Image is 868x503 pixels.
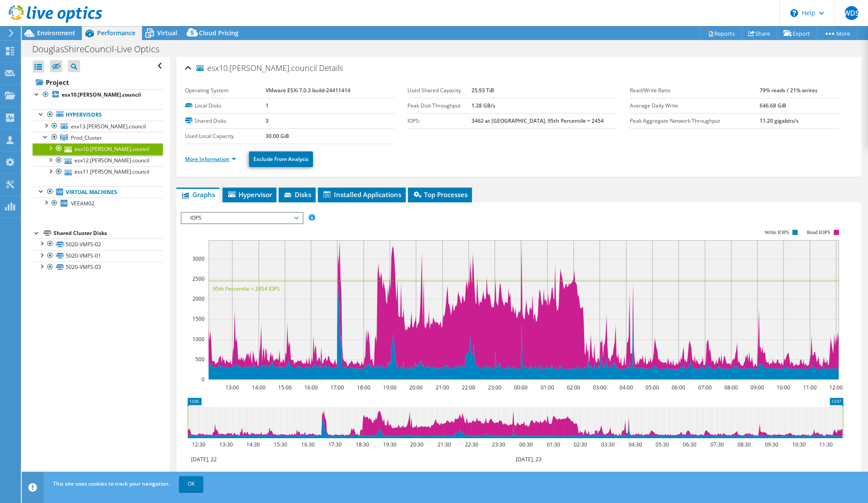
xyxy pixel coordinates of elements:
[62,91,141,98] b: esx10.[PERSON_NAME].council
[803,384,817,391] text: 11:00
[181,190,215,199] span: Graphs
[357,384,370,391] text: 18:00
[186,213,298,223] span: IOPS
[601,441,615,448] text: 03:30
[33,109,163,121] a: Hypervisors
[471,87,494,94] b: 25.93 TiB
[737,441,751,448] text: 08:30
[97,29,135,37] span: Performance
[407,117,471,125] label: IOPS:
[33,75,163,89] a: Project
[436,384,449,391] text: 21:00
[741,27,777,40] a: Share
[819,441,833,448] text: 11:30
[492,441,505,448] text: 23:30
[185,132,266,141] label: Used Local Capacity
[777,27,817,40] a: Export
[683,441,696,448] text: 06:30
[266,102,269,109] b: 1
[33,186,163,198] a: Virtual Machines
[407,86,471,95] label: Used Shared Capacity
[700,27,742,40] a: Reports
[33,155,163,166] a: esx12.[PERSON_NAME].council
[185,101,266,110] label: Local Disks
[567,384,580,391] text: 02:00
[330,384,344,391] text: 17:00
[252,384,266,391] text: 14:00
[760,102,786,109] b: 646.68 GiB
[412,190,468,199] span: Top Processes
[750,384,764,391] text: 09:00
[196,64,317,73] span: esx10.[PERSON_NAME].council
[765,441,778,448] text: 09:30
[195,355,205,363] text: 500
[192,335,205,343] text: 1000
[185,117,266,125] label: Shared Disks
[471,102,495,109] b: 1.28 GB/s
[319,63,343,73] span: Details
[777,384,790,391] text: 10:00
[179,476,203,492] a: OK
[246,441,260,448] text: 14:30
[760,117,799,124] b: 11.20 gigabits/s
[283,190,311,199] span: Disks
[656,441,669,448] text: 05:30
[71,200,94,207] span: VEEAM02
[437,441,451,448] text: 21:30
[33,250,163,262] a: 5020-VMFS-01
[514,384,528,391] text: 00:00
[471,117,603,124] b: 3462 at [GEOGRAPHIC_DATA], 95th Percentile = 2454
[33,198,163,209] a: VEEAM02
[383,441,397,448] text: 19:30
[33,121,163,132] a: esx13.[PERSON_NAME].council
[630,117,760,125] label: Peak Aggregate Network Throughput
[304,384,318,391] text: 16:00
[807,229,831,235] text: Read IOPS
[33,166,163,178] a: esx11.[PERSON_NAME].council
[249,151,313,167] a: Exclude From Analysis
[383,384,397,391] text: 19:00
[266,117,269,124] b: 3
[278,384,292,391] text: 15:00
[33,143,163,154] a: esx10.[PERSON_NAME].council
[185,155,236,163] a: More Information
[192,295,205,302] text: 2000
[409,384,423,391] text: 20:00
[199,29,239,37] span: Cloud Pricing
[266,87,350,94] b: VMware ESXi 7.0.3 build-24411414
[202,376,205,383] text: 0
[574,441,587,448] text: 02:30
[328,441,342,448] text: 17:30
[71,123,146,130] span: esx13.[PERSON_NAME].council
[541,384,554,391] text: 01:00
[213,285,280,292] text: 95th Percentile = 2454 IOPS
[519,441,533,448] text: 00:30
[28,44,173,54] h1: DouglasShireCouncil-Live Optics
[465,441,478,448] text: 22:30
[53,480,170,487] span: This site uses cookies to track your navigation.
[790,9,798,17] svg: \n
[646,384,659,391] text: 05:00
[844,6,858,20] span: WDS
[410,441,424,448] text: 20:30
[724,384,738,391] text: 08:00
[33,238,163,250] a: 5020-VMFS-02
[760,87,818,94] b: 79% reads / 21% writes
[266,132,289,140] b: 30.00 GiB
[33,132,163,143] a: Prod_Cluster
[817,27,857,40] a: More
[356,441,369,448] text: 18:30
[407,101,471,110] label: Peak Disk Throughput
[593,384,606,391] text: 03:00
[192,255,205,262] text: 3000
[301,441,315,448] text: 16:30
[547,441,560,448] text: 01:30
[37,29,75,37] span: Environment
[185,86,266,95] label: Operating System
[322,190,401,199] span: Installed Applications
[629,441,642,448] text: 04:30
[192,315,205,322] text: 1500
[462,384,475,391] text: 22:00
[33,89,163,101] a: esx10.[PERSON_NAME].council
[192,441,205,448] text: 12:30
